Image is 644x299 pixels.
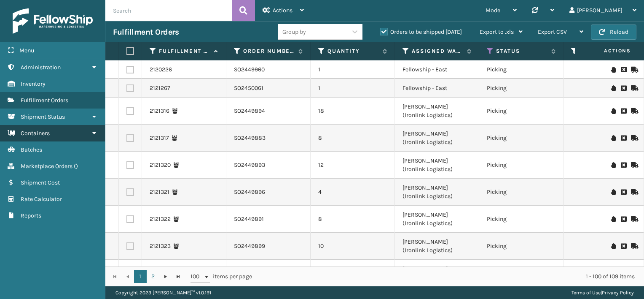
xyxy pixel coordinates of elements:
[611,135,616,141] i: On Hold
[21,64,61,71] span: Administration
[273,7,292,14] span: Actions
[591,24,636,40] button: Reload
[21,146,42,153] span: Batches
[234,84,263,92] a: SO2450061
[234,215,264,223] a: SO2449891
[234,107,265,115] a: SO2449894
[159,47,210,55] label: Fulfillment Order Id
[611,162,616,168] i: On Hold
[395,206,479,233] td: [PERSON_NAME] (Ironlink Logistics)
[115,286,211,299] p: Copyright 2023 [PERSON_NAME]™ v 1.0.191
[150,242,171,250] a: 2121323
[282,27,306,36] div: Group by
[395,260,479,287] td: [PERSON_NAME] (Ironlink Logistics)
[577,44,636,58] span: Actions
[395,179,479,206] td: [PERSON_NAME] (Ironlink Logistics)
[395,79,479,98] td: Fellowship - East
[264,272,635,281] div: 1 - 100 of 109 items
[243,47,294,55] label: Order Number
[150,188,169,196] a: 2121321
[234,188,265,196] a: SO2449896
[311,206,395,233] td: 8
[172,270,185,283] a: Go to the last page
[21,163,72,170] span: Marketplace Orders
[631,216,636,222] i: Mark as Shipped
[621,189,626,195] i: Request to Be Cancelled
[621,243,626,249] i: Request to Be Cancelled
[162,273,169,280] span: Go to the next page
[479,179,563,206] td: Picking
[311,260,395,287] td: 10
[412,47,463,55] label: Assigned Warehouse
[621,67,626,73] i: Request to Be Cancelled
[159,270,172,283] a: Go to the next page
[395,152,479,179] td: [PERSON_NAME] (Ironlink Logistics)
[74,163,78,170] span: ( )
[538,28,567,35] span: Export CSV
[21,80,46,87] span: Inventory
[150,65,172,74] a: 2120226
[395,60,479,79] td: Fellowship - East
[150,107,169,115] a: 2121316
[631,85,636,91] i: Mark as Shipped
[13,8,93,34] img: logo
[479,206,563,233] td: Picking
[150,84,170,92] a: 2121267
[631,189,636,195] i: Mark as Shipped
[234,242,265,250] a: SO2449899
[631,162,636,168] i: Mark as Shipped
[479,233,563,260] td: Picking
[479,79,563,98] td: Picking
[480,28,514,35] span: Export to .xls
[19,47,34,54] span: Menu
[311,125,395,152] td: 8
[134,270,147,283] a: 1
[395,98,479,125] td: [PERSON_NAME] (Ironlink Logistics)
[311,233,395,260] td: 10
[395,125,479,152] td: [PERSON_NAME] (Ironlink Logistics)
[611,108,616,114] i: On Hold
[621,216,626,222] i: Request to Be Cancelled
[479,98,563,125] td: Picking
[479,125,563,152] td: Picking
[395,233,479,260] td: [PERSON_NAME] (Ironlink Logistics)
[631,243,636,249] i: Mark as Shipped
[234,161,265,169] a: SO2449893
[234,134,266,142] a: SO2449883
[234,65,265,74] a: SO2449960
[21,97,68,104] span: Fulfillment Orders
[479,152,563,179] td: Picking
[21,179,60,186] span: Shipment Cost
[113,27,179,37] h3: Fulfillment Orders
[611,67,616,73] i: On Hold
[191,270,252,283] span: items per page
[21,130,50,137] span: Containers
[621,108,626,114] i: Request to Be Cancelled
[631,135,636,141] i: Mark as Shipped
[631,67,636,73] i: Mark as Shipped
[479,260,563,287] td: Picking
[496,47,547,55] label: Status
[311,179,395,206] td: 4
[380,28,462,35] label: Orders to be shipped [DATE]
[150,134,169,142] a: 2121317
[21,212,41,219] span: Reports
[311,98,395,125] td: 18
[147,270,159,283] a: 2
[311,152,395,179] td: 12
[311,79,395,98] td: 1
[602,290,634,296] a: Privacy Policy
[631,108,636,114] i: Mark as Shipped
[479,60,563,79] td: Picking
[150,161,171,169] a: 2121320
[21,113,65,120] span: Shipment Status
[327,47,378,55] label: Quantity
[621,135,626,141] i: Request to Be Cancelled
[611,85,616,91] i: On Hold
[572,290,601,296] a: Terms of Use
[611,243,616,249] i: On Hold
[611,216,616,222] i: On Hold
[572,286,634,299] div: |
[311,60,395,79] td: 1
[486,7,500,14] span: Mode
